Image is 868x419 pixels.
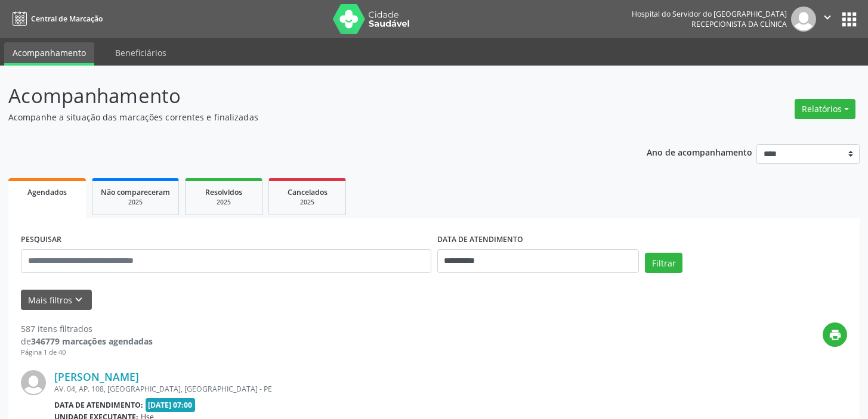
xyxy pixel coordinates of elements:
[31,14,103,24] span: Central de Marcação
[816,7,839,32] button: 
[645,253,682,273] button: Filtrar
[31,336,153,347] strong: 346779 marcações agendadas
[107,42,175,63] a: Beneficiários
[21,347,153,358] div: Página 1 de 40
[27,187,67,197] span: Agendados
[21,322,153,335] div: 587 itens filtrados
[647,144,752,159] p: Ano de acompanhamento
[795,99,855,119] button: Relatórios
[72,293,85,306] i: keyboard_arrow_down
[21,335,153,347] div: de
[277,198,337,207] div: 2025
[205,187,242,197] span: Resolvidos
[21,370,46,395] img: img
[21,290,92,311] button: Mais filtroskeyboard_arrow_down
[101,187,170,197] span: Não compareceram
[146,398,196,412] span: [DATE] 07:00
[437,231,523,249] label: DATA DE ATENDIMENTO
[54,400,143,410] b: Data de atendimento:
[54,384,668,394] div: AV. 04, AP. 108, [GEOGRAPHIC_DATA], [GEOGRAPHIC_DATA] - PE
[8,9,103,29] a: Central de Marcação
[194,198,254,207] div: 2025
[101,198,170,207] div: 2025
[632,9,787,19] div: Hospital do Servidor do [GEOGRAPHIC_DATA]
[823,322,847,347] button: print
[821,11,834,24] i: 
[288,187,328,197] span: Cancelados
[8,111,604,123] p: Acompanhe a situação das marcações correntes e finalizadas
[691,19,787,29] span: Recepcionista da clínica
[829,328,842,342] i: print
[791,7,816,32] img: img
[4,42,94,66] a: Acompanhamento
[8,81,604,111] p: Acompanhamento
[54,370,139,383] a: [PERSON_NAME]
[21,231,61,249] label: PESQUISAR
[839,9,860,30] button: apps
